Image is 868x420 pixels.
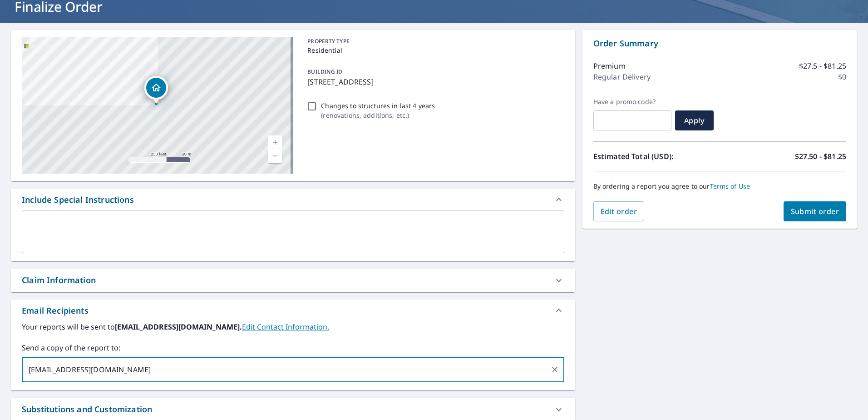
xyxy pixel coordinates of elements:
p: Changes to structures in last 4 years [321,101,435,110]
a: EditContactInfo [242,322,329,332]
p: Premium [593,60,626,71]
div: Email Recipients [11,300,575,321]
div: Claim Information [22,274,96,286]
p: $27.50 - $81.25 [795,151,846,162]
div: Claim Information [11,269,575,292]
div: Include Special Instructions [22,194,134,206]
p: $27.5 - $81.25 [799,60,846,71]
div: Substitutions and Customization [22,403,152,415]
p: Order Summary [593,37,846,50]
div: Dropped pin, building 1, Residential property, 104 Northtown Rd Sparta, IL 62286 [144,76,168,104]
p: [STREET_ADDRESS] [307,76,560,87]
button: Apply [675,110,714,130]
a: Current Level 17, Zoom In [268,135,282,149]
div: Include Special Instructions [11,189,575,210]
p: Residential [307,45,560,55]
p: ( renovations, additions, etc. ) [321,110,435,120]
p: Regular Delivery [593,71,651,82]
button: Clear [548,363,561,376]
div: Email Recipients [22,305,89,317]
p: $0 [838,71,846,82]
a: Current Level 17, Zoom Out [268,149,282,163]
label: Have a promo code? [593,98,671,106]
label: Send a copy of the report to: [22,342,564,353]
p: Estimated Total (USD): [593,151,720,162]
p: BUILDING ID [307,68,342,75]
button: Submit order [784,201,847,221]
span: Edit order [601,206,637,216]
b: [EMAIL_ADDRESS][DOMAIN_NAME]. [115,322,242,332]
span: Apply [682,115,706,125]
button: Edit order [593,201,645,221]
span: Submit order [791,206,839,216]
p: PROPERTY TYPE [307,37,560,45]
label: Your reports will be sent to [22,321,564,332]
a: Terms of Use [710,182,750,190]
p: By ordering a report you agree to our [593,182,846,190]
